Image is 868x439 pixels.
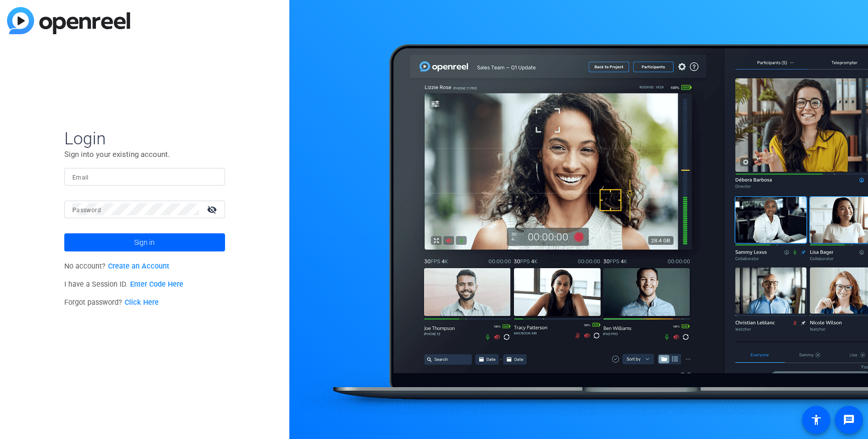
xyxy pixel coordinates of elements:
[64,280,183,289] span: I have a Session ID.
[134,230,155,255] span: Sign in
[64,149,225,160] p: Sign into your existing account.
[130,280,183,289] a: Enter Code Here
[72,207,101,214] mat-label: Password
[72,170,217,183] input: Enter Email Address
[108,262,169,271] a: Create an Account
[201,202,225,217] mat-icon: visibility_off
[64,262,169,271] span: No account?
[843,414,855,426] mat-icon: message
[64,233,225,251] button: Sign in
[7,7,130,34] img: blue-gradient.svg
[810,414,822,426] mat-icon: accessibility
[125,298,159,307] a: Click Here
[72,174,89,181] mat-label: Email
[64,128,225,149] span: Login
[64,298,159,307] span: Forgot password?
